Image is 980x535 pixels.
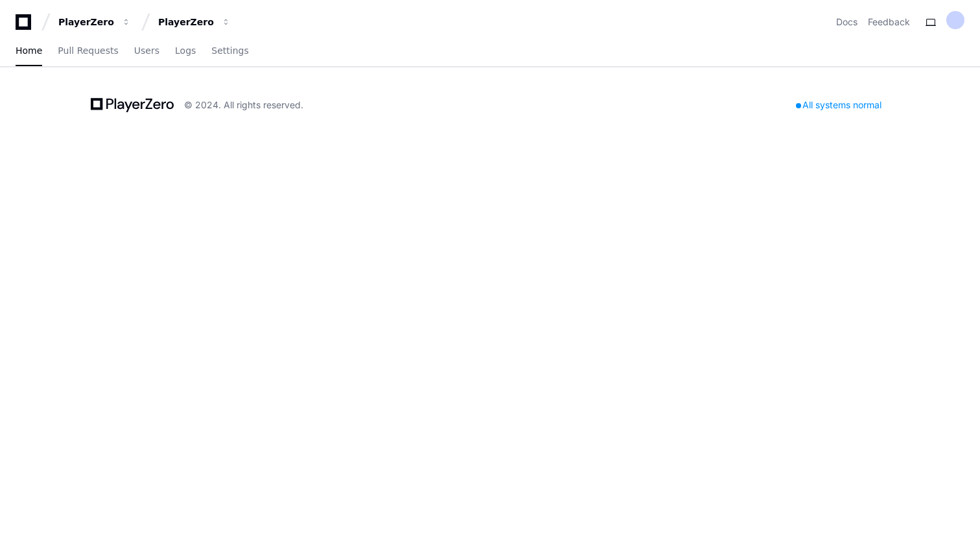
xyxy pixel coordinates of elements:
[58,47,118,54] span: Pull Requests
[134,36,159,66] a: Users
[16,47,42,54] span: Home
[211,47,248,54] span: Settings
[175,47,196,54] span: Logs
[211,36,248,66] a: Settings
[53,10,136,34] button: PlayerZero
[175,36,196,66] a: Logs
[153,10,236,34] button: PlayerZero
[58,36,118,66] a: Pull Requests
[788,96,889,114] div: All systems normal
[184,99,303,112] div: © 2024. All rights reserved.
[134,47,159,54] span: Users
[158,16,214,29] div: PlayerZero
[836,16,857,29] a: Docs
[16,36,42,66] a: Home
[868,16,910,29] button: Feedback
[58,16,114,29] div: PlayerZero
